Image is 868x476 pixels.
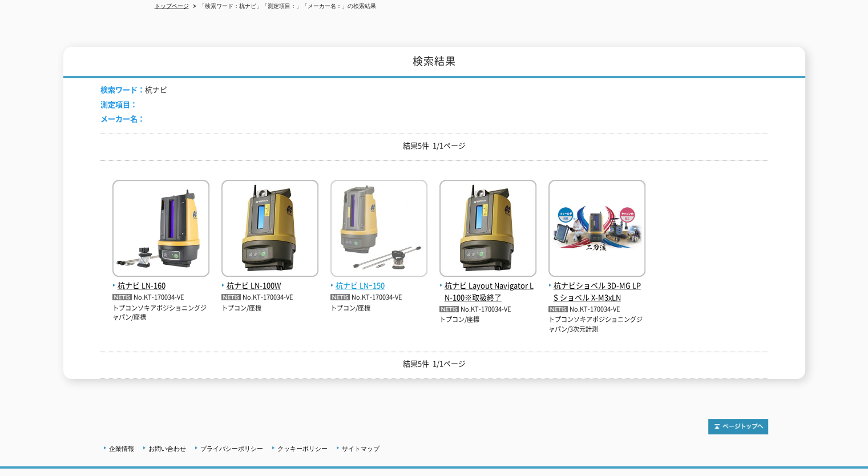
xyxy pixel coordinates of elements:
[548,315,645,334] p: トプコンソキアポジショニングジャパン/3次元計測
[548,304,645,316] p: No.KT-170034-VE
[112,292,209,304] p: No.KT-170034-VE
[548,180,645,280] img: X-M3xLN
[342,445,380,452] a: サイトマップ
[708,419,768,434] img: トップページへ
[439,304,536,316] p: No.KT-170034-VE
[200,445,263,452] a: プライバシーポリシー
[439,280,536,304] span: 杭ナビ Layout Navigator LN-100※取扱終了
[330,180,427,280] img: LNｰ150
[277,445,328,452] a: クッキーポリシー
[439,180,536,280] img: Layout Navigator LN-100※取扱終了
[100,84,145,95] span: 検索ワード：
[112,180,209,280] img: LN-160
[148,445,186,452] a: お問い合わせ
[100,84,167,96] li: 杭ナビ
[100,113,145,124] span: メーカー名：
[439,268,536,303] a: 杭ナビ Layout Navigator LN-100※取扱終了
[100,358,768,370] p: 結果5件 1/1ページ
[548,268,645,303] a: 杭ナビショベル 3D-MG LPS ショベル X-M3xLN
[112,280,209,292] span: 杭ナビ LN-160
[221,304,318,313] p: トプコン/座標
[330,280,427,292] span: 杭ナビ LNｰ150
[155,3,189,9] a: トップページ
[548,280,645,304] span: 杭ナビショベル 3D-MG LPS ショベル X-M3xLN
[100,99,138,110] span: 測定項目：
[63,47,805,78] h1: 検索結果
[221,268,318,292] a: 杭ナビ LN-100W
[330,304,427,313] p: トプコン/座標
[109,445,134,452] a: 企業情報
[439,315,536,325] p: トプコン/座標
[112,304,209,322] p: トプコンソキアポジショニングジャパン/座標
[100,140,768,152] p: 結果5件 1/1ページ
[191,1,376,13] li: 「検索ワード：杭ナビ」「測定項目：」「メーカー名：」の検索結果
[112,268,209,292] a: 杭ナビ LN-160
[221,180,318,280] img: LN-100W
[221,292,318,304] p: No.KT-170034-VE
[221,280,318,292] span: 杭ナビ LN-100W
[330,268,427,292] a: 杭ナビ LNｰ150
[330,292,427,304] p: No.KT-170034-VE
